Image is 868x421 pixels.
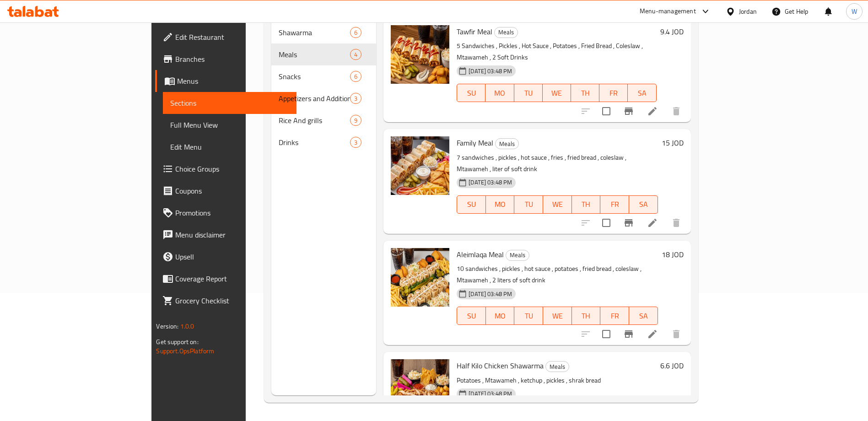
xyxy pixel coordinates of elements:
p: Potatoes , Mtawameh , ketchup , pickles , shrak bread [457,375,656,386]
button: Branch-specific-item [618,212,640,234]
span: MO [489,86,510,100]
span: Select to update [597,102,616,121]
span: 6 [350,72,361,81]
span: [DATE] 03:48 PM [465,178,516,187]
span: 6 [350,28,361,37]
span: Grocery Checklist [175,295,289,306]
a: Edit Restaurant [155,26,297,48]
button: MO [486,195,515,214]
div: Rice And grills [279,115,350,126]
p: 5 Sandwiches , Pickles , Hot Sauce , Potatoes , Fried Bread , Coleslaw , Mtawameh , 2 Soft Drinks [457,40,656,63]
button: WE [543,195,572,214]
span: Promotions [175,207,289,218]
span: WE [547,198,568,211]
div: Rice And grills9 [271,109,376,131]
a: Coverage Report [155,268,297,290]
button: WE [543,84,571,102]
span: Coverage Report [175,273,289,284]
span: Tawfir Meal [457,25,492,38]
a: Edit Menu [163,136,297,158]
a: Sections [163,92,297,114]
span: TH [575,86,596,100]
button: FR [600,307,629,325]
span: WE [546,86,567,100]
h6: 15 JOD [662,136,684,149]
button: delete [665,323,687,345]
div: items [350,49,361,60]
span: Menus [177,76,289,86]
span: Shawarma [279,27,350,38]
span: TU [518,198,539,211]
span: TH [576,198,597,211]
button: WE [543,307,572,325]
img: Family Meal [391,136,449,195]
img: Tawfir Meal [391,25,449,84]
a: Coupons [155,180,297,202]
span: FR [604,198,625,211]
span: 3 [350,94,361,103]
span: Family Meal [457,136,493,150]
span: Select to update [597,213,616,232]
span: Meals [506,250,529,260]
span: Meals [546,362,569,372]
button: SU [457,84,485,102]
span: Half Kilo Chicken Shawarma [457,359,544,372]
div: items [350,27,361,38]
button: delete [665,212,687,234]
button: TU [514,307,543,325]
span: Drinks [279,137,350,148]
span: SU [461,198,482,211]
span: SA [631,86,652,100]
span: Sections [170,97,289,108]
span: [DATE] 03:48 PM [465,389,516,398]
img: Aleimlaqa Meal [391,248,449,307]
button: TU [514,84,543,102]
div: items [350,93,361,104]
button: SA [628,84,656,102]
span: 4 [350,50,361,59]
button: TH [572,307,601,325]
div: items [350,137,361,148]
span: Upsell [175,251,289,262]
h6: 18 JOD [662,248,684,261]
span: FR [603,86,624,100]
button: SA [629,307,658,325]
h6: 6.6 JOD [660,359,684,372]
span: TH [576,309,597,323]
a: Edit menu item [647,329,658,340]
span: MO [490,198,511,211]
a: Promotions [155,202,297,224]
button: TU [514,195,543,214]
span: TU [518,86,539,100]
p: 10 sandwiches , pickles , hot sauce , potatoes , fried bread , coleslaw , Mtawameh , 2 liters of ... [457,263,658,286]
button: MO [486,307,515,325]
span: Version: [156,320,178,332]
a: Edit menu item [647,106,658,117]
nav: Menu sections [271,18,376,157]
span: SA [633,309,654,323]
span: Meals [495,27,518,38]
div: Meals [545,361,569,372]
a: Full Menu View [163,114,297,136]
span: Coupons [175,185,289,196]
button: SU [457,307,486,325]
span: [DATE] 03:48 PM [465,67,516,76]
button: delete [665,100,687,122]
span: Full Menu View [170,119,289,130]
div: Menu-management [640,6,696,17]
span: Menu disclaimer [175,229,289,240]
span: 1.0.0 [180,320,194,332]
span: Aleimlaqa Meal [457,248,504,261]
span: Meals [496,139,518,149]
span: SU [461,86,482,100]
span: Get support on: [156,336,198,348]
span: MO [490,309,511,323]
span: Branches [175,54,289,65]
p: 7 sandwiches , pickles , hot sauce , fries , fried bread , coleslaw , Mtawameh , liter of soft drink [457,152,658,175]
a: Upsell [155,246,297,268]
a: Support.OpsPlatform [156,345,214,357]
span: Choice Groups [175,163,289,174]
